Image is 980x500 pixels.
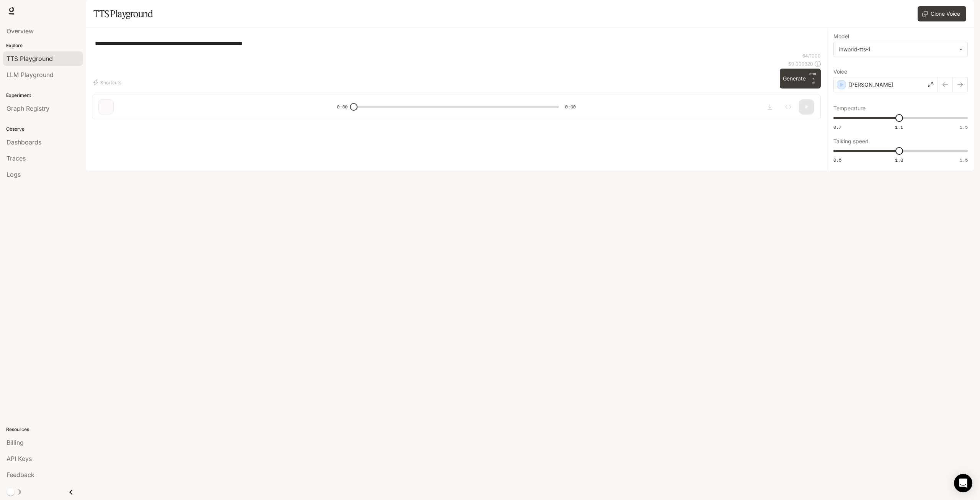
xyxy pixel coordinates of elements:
[93,6,153,21] h1: TTS Playground
[849,81,893,89] p: [PERSON_NAME]
[960,157,968,163] span: 1.5
[809,72,818,85] p: ⏎
[788,61,813,67] p: $ 0.000320
[834,42,967,57] div: inworld-tts-1
[918,6,966,21] button: Clone Voice
[780,69,821,89] button: GenerateCTRL +⏎
[833,34,849,39] p: Model
[954,474,972,492] div: Open Intercom Messenger
[92,76,124,89] button: Shortcuts
[833,124,841,130] span: 0.7
[895,124,903,130] span: 1.1
[809,72,818,81] p: CTRL +
[833,157,841,163] span: 0.5
[960,124,968,130] span: 1.5
[895,157,903,163] span: 1.0
[833,139,869,144] p: Talking speed
[833,106,866,111] p: Temperature
[839,46,955,53] div: inworld-tts-1
[802,52,821,59] p: 64 / 1000
[833,69,847,74] p: Voice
